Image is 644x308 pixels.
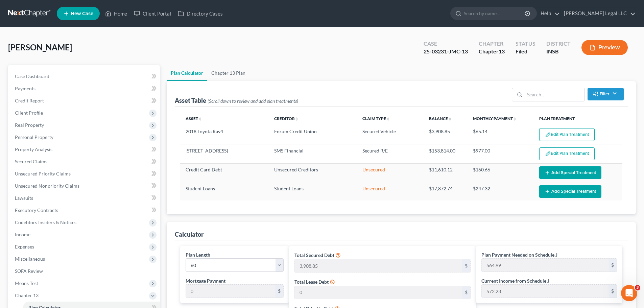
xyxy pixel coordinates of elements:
[468,125,534,144] td: $65.14
[386,117,390,121] i: unfold_more
[208,98,298,104] span: (Scroll down to review and add plan treatments)
[588,88,624,100] button: Filter
[424,48,468,55] div: 25-03231-JMC-13
[180,125,269,144] td: 2018 Toyota Rav4
[15,195,33,201] span: Lawsuits
[294,278,329,285] label: Total Lease Debt
[275,285,283,298] div: $
[482,259,609,271] input: 0.00
[269,182,357,201] td: Student Loans
[180,182,269,201] td: Student Loans
[9,180,160,192] a: Unsecured Nonpriority Claims
[9,82,160,95] a: Payments
[15,146,52,152] span: Property Analysis
[539,166,601,179] button: Add Special Treatment
[71,11,93,16] span: New Case
[15,183,79,189] span: Unsecured Nonpriority Claims
[499,48,505,54] span: 13
[581,40,628,55] button: Preview
[102,7,130,20] a: Home
[424,182,468,201] td: $17,872.74
[15,86,35,91] span: Payments
[9,192,160,204] a: Lawsuits
[207,65,249,81] a: Chapter 13 Plan
[429,116,452,121] a: Balanceunfold_more
[539,128,595,141] button: Edit Plan Treatment
[15,134,53,140] span: Personal Property
[180,144,269,163] td: [STREET_ADDRESS]
[621,285,637,301] iframe: Intercom live chat
[539,147,595,160] button: Edit Plan Treatment
[180,163,269,182] td: Credit Card Debt
[15,171,71,176] span: Unsecured Priority Claims
[560,7,636,20] a: [PERSON_NAME] Legal LLC
[513,117,517,121] i: unfold_more
[479,40,505,48] div: Chapter
[15,207,58,213] span: Executory Contracts
[15,219,76,225] span: Codebtors Insiders & Notices
[269,144,357,163] td: SMS Financial
[357,182,423,201] td: Unsecured
[186,277,225,284] label: Mortgage Payment
[167,65,207,81] a: Plan Calculator
[479,48,505,55] div: Chapter
[482,285,609,298] input: 0.00
[186,251,210,258] label: Plan Length
[481,251,557,258] label: Plan Payment Needed on Schedule J
[9,265,160,277] a: SOFA Review
[186,285,275,298] input: 0.00
[294,252,334,259] label: Total Secured Debt
[448,117,452,121] i: unfold_more
[424,40,468,48] div: Case
[357,144,423,163] td: Secured R/E
[15,122,44,128] span: Real Property
[295,286,462,299] input: 0.00
[174,7,226,20] a: Directory Cases
[15,232,30,237] span: Income
[9,70,160,82] a: Case Dashboard
[9,204,160,216] a: Executory Contracts
[424,125,468,144] td: $3,908.85
[545,151,551,157] img: edit-pencil-c1479a1de80d8dea1e2430c2f745a3c6a07e9d7aa2eeffe225670001d78357a8.svg
[464,7,526,20] input: Search by name...
[15,244,34,250] span: Expenses
[481,277,549,284] label: Current Income from Schedule J
[198,117,202,121] i: unfold_more
[9,95,160,107] a: Credit Report
[9,168,160,180] a: Unsecured Priority Claims
[468,163,534,182] td: $160.66
[539,185,601,198] button: Add Special Treatment
[175,96,298,104] div: Asset Table
[516,40,535,48] div: Status
[546,40,571,48] div: District
[362,116,390,121] a: Claim Typeunfold_more
[537,7,560,20] a: Help
[468,182,534,201] td: $247.32
[545,132,551,138] img: edit-pencil-c1479a1de80d8dea1e2430c2f745a3c6a07e9d7aa2eeffe225670001d78357a8.svg
[473,116,517,121] a: Monthly Paymentunfold_more
[269,163,357,182] td: Unsecured Creditors
[269,125,357,144] td: Forum Credit Union
[15,110,43,116] span: Client Profile
[534,112,622,125] th: Plan Treatment
[357,125,423,144] td: Secured Vehicle
[468,144,534,163] td: $977.00
[516,48,535,55] div: Filed
[15,280,38,286] span: Means Test
[462,286,470,299] div: $
[15,98,44,103] span: Credit Report
[186,116,202,121] a: Assetunfold_more
[9,156,160,168] a: Secured Claims
[15,73,49,79] span: Case Dashboard
[609,259,617,271] div: $
[15,159,47,164] span: Secured Claims
[15,268,43,274] span: SOFA Review
[546,48,571,55] div: INSB
[357,163,423,182] td: Unsecured
[424,163,468,182] td: $11,610.12
[609,285,617,298] div: $
[295,117,299,121] i: unfold_more
[274,116,299,121] a: Creditorunfold_more
[525,88,585,101] input: Search...
[15,292,39,298] span: Chapter 13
